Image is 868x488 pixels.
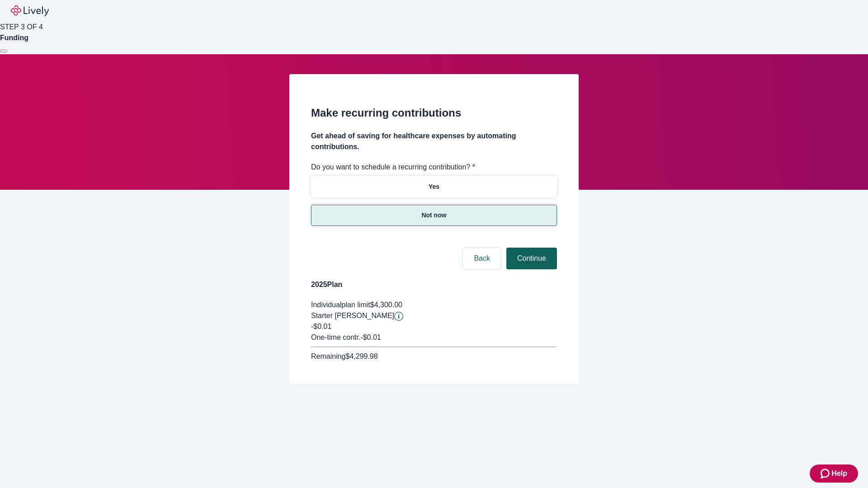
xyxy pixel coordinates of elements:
[311,333,360,341] span: One-time contr.
[821,468,831,479] svg: Zendesk support icon
[394,312,403,321] svg: Starter penny details
[311,131,557,152] h4: Get ahead of saving for healthcare expenses by automating contributions.
[429,182,439,192] p: Yes
[311,205,557,226] button: Not now
[810,465,858,483] button: Zendesk support iconHelp
[311,105,557,121] h2: Make recurring contributions
[311,162,475,173] label: Do you want to schedule a recurring contribution? *
[311,176,557,197] button: Yes
[506,248,557,269] button: Continue
[421,211,446,220] p: Not now
[370,301,402,309] span: $4,300.00
[311,323,331,330] span: -$0.01
[311,312,394,319] span: Starter [PERSON_NAME]
[311,279,557,290] h4: 2025 Plan
[360,333,381,341] span: - $0.01
[831,468,847,479] span: Help
[311,301,370,309] span: Individual plan limit
[311,352,345,360] span: Remaining
[345,352,377,360] span: $4,299.98
[463,248,501,269] button: Back
[11,5,49,16] img: Lively
[394,312,403,321] button: Lively will contribute $0.01 to establish your account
